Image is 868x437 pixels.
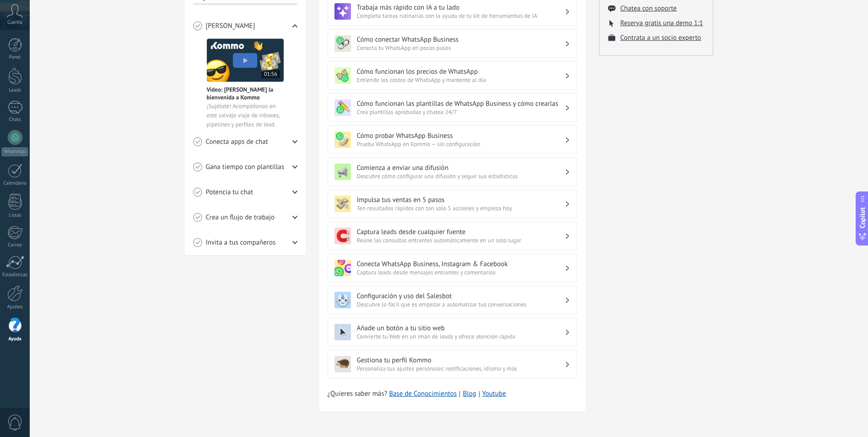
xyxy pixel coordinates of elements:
[357,35,565,44] h3: Cómo conectar WhatsApp Business
[357,365,565,372] span: Personaliza tus ajustes personales: notificaciones, idioma y más
[2,147,28,156] div: WhatsApp
[357,67,565,76] h3: Cómo funcionan los precios de WhatsApp
[357,172,565,180] span: Descubre cómo configurar una difusión y seguir sus estadísticas
[357,99,565,108] h3: Cómo funcionan las plantillas de WhatsApp Business y cómo crearlas
[357,228,565,236] h3: Captura leads desde cualquier fuente
[207,38,284,82] img: Meet video
[206,163,285,172] span: Gana tiempo con plantillas
[2,117,28,123] div: Chats
[463,389,476,399] a: Blog
[2,213,28,218] div: Listas
[2,180,28,186] div: Calendario
[2,87,28,93] div: Leads
[357,333,565,340] span: Convierte tu Web en un imán de leads y ofrece atención rápida
[357,292,565,300] h3: Configuración y uso del Salesbot
[620,19,703,27] button: Reserva gratis una demo 1:1
[357,300,565,308] span: Descubre lo fácil que es empezar a automatizar tus conversaciones
[206,22,255,31] span: [PERSON_NAME]
[2,336,28,342] div: Ayuda
[2,304,28,310] div: Ajustes
[357,44,565,52] span: Conecta tu WhatsApp en pocos pasos
[7,20,22,26] span: Cuenta
[620,4,677,13] button: Chatea con soporte
[328,389,506,399] span: ¿Quieres saber más?
[357,356,565,365] h3: Gestiona tu perfil Kommo
[357,76,565,84] span: Entiende los costos de WhatsApp y mantente al día
[482,389,506,398] a: Youtube
[206,238,276,247] span: Invita a tus compañeros
[2,242,28,248] div: Correo
[357,140,565,148] span: Prueba WhatsApp en Kommo — sin configuración
[357,268,565,276] span: Captura leads desde mensajes entrantes y comentarios
[357,204,565,212] span: Ten resultados rápidos con tan solo 5 acciones y empieza hoy
[2,55,28,60] div: Panel
[206,213,275,222] span: Crea un flujo de trabajo
[207,102,284,129] span: ¡Sujétate! Acompáñanos en este salvaje viaje de inboxes, pipelines y perfiles de lead.
[357,324,565,333] h3: Añade un botón a tu sitio web
[389,389,457,399] a: Base de Conocimientos
[357,236,565,244] span: Reúne las consultas entrantes automáticamente en un solo lugar
[357,196,565,204] h3: Impulsa tus ventas en 5 pasos
[206,137,268,147] span: Conecta apps de chat
[357,12,565,20] span: Completa tareas rutinarias con la ayuda de tu kit de herramientas de IA
[207,86,284,101] span: Vídeo: [PERSON_NAME] la bienvenida a Kommo
[357,108,565,116] span: Crea plantillas aprobadas y chatea 24/7
[357,3,565,12] h3: Trabaja más rápido con IA a tu lado
[357,131,565,140] h3: Cómo probar WhatsApp Business
[620,33,701,42] button: Contrata a un socio experto
[357,164,565,172] h3: Comienza a enviar una difusión
[206,188,253,197] span: Potencia tu chat
[2,272,28,278] div: Estadísticas
[357,260,565,268] h3: Conecta WhatsApp Business, Instagram & Facebook
[858,208,867,229] span: Copilot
